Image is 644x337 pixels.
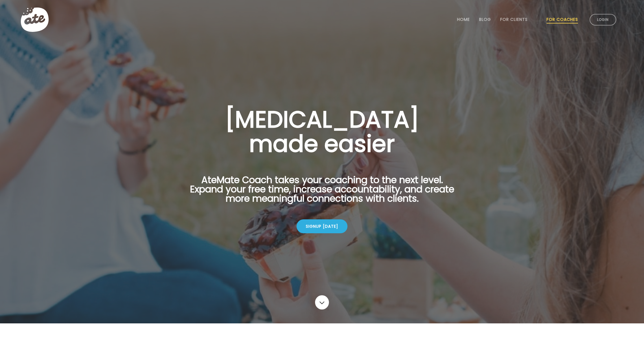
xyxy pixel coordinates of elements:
div: Signup [DATE] [297,219,347,233]
p: AteMate Coach takes your coaching to the next level. Expand your free time, increase accountabili... [181,175,463,210]
a: For Clients [500,17,528,22]
a: Blog [479,17,491,22]
h1: [MEDICAL_DATA] made easier [181,107,463,156]
a: Login [590,14,616,25]
a: Home [457,17,470,22]
a: For Coaches [547,17,578,22]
